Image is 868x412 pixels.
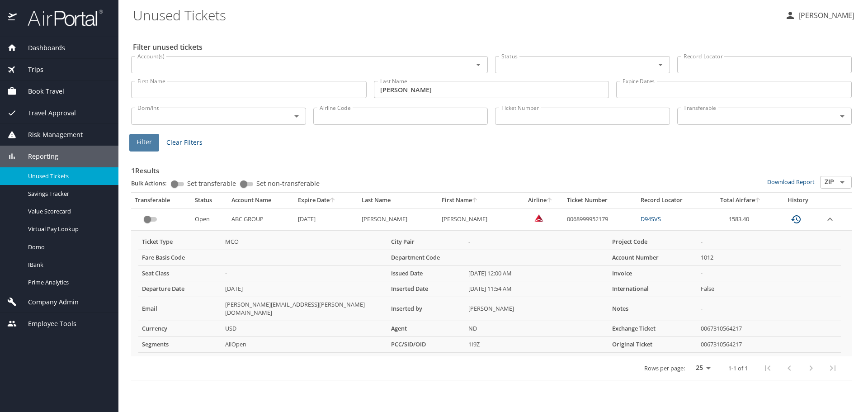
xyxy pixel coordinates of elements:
[358,208,438,230] td: [PERSON_NAME]
[563,193,637,208] th: Ticket Number
[609,281,697,297] th: International
[17,65,43,75] span: Trips
[654,58,667,71] button: Open
[697,250,841,265] td: 1012
[131,193,852,380] table: custom pagination table
[547,198,553,204] button: sort
[518,193,563,208] th: Airline
[28,260,108,269] span: IBank
[138,297,222,321] th: Email
[836,110,849,123] button: Open
[465,281,609,297] td: [DATE] 11:54 AM
[222,281,387,297] td: [DATE]
[755,198,761,204] button: sort
[609,250,697,265] th: Account Number
[256,180,320,187] span: Set non-transferable
[707,193,775,208] th: Total Airfare
[138,321,222,337] th: Currency
[825,214,835,225] button: expand row
[563,208,637,230] td: 0068999952179
[330,198,336,204] button: sort
[644,365,685,371] p: Rows per page:
[133,1,778,29] h1: Unused Tickets
[222,234,387,250] td: MCO
[387,297,465,321] th: Inserted by
[387,337,465,353] th: PCC/SID/OID
[387,281,465,297] th: Inserted Date
[138,337,222,353] th: Segments
[191,193,228,208] th: Status
[131,179,174,187] p: Bulk Actions:
[129,134,159,152] button: Filter
[609,321,697,337] th: Exchange Ticket
[767,178,815,186] a: Download Report
[387,265,465,281] th: Issued Date
[465,265,609,281] td: [DATE] 12:00 AM
[28,207,108,216] span: Value Scorecard
[465,337,609,353] td: 1I9Z
[138,234,222,250] th: Ticket Type
[641,215,661,223] a: D94SVS
[138,265,222,281] th: Seat Class
[781,7,858,24] button: [PERSON_NAME]
[28,243,108,251] span: Domo
[222,297,387,321] td: [PERSON_NAME][EMAIL_ADDRESS][PERSON_NAME][DOMAIN_NAME]
[472,58,485,71] button: Open
[294,208,358,230] td: [DATE]
[465,234,609,250] td: -
[222,337,387,353] td: AllOpen
[17,130,83,140] span: Risk Management
[137,137,152,148] span: Filter
[17,319,76,329] span: Employee Tools
[438,208,518,230] td: [PERSON_NAME]
[796,10,854,21] p: [PERSON_NAME]
[728,365,748,371] p: 1-1 of 1
[387,250,465,265] th: Department Code
[228,208,294,230] td: ABC GROUP
[775,193,821,208] th: History
[290,110,303,123] button: Open
[387,234,465,250] th: City Pair
[28,172,108,180] span: Unused Tickets
[28,189,108,198] span: Savings Tracker
[465,250,609,265] td: -
[387,321,465,337] th: Agent
[697,265,841,281] td: -
[465,297,609,321] td: [PERSON_NAME]
[17,108,76,118] span: Travel Approval
[609,297,697,321] th: Notes
[222,321,387,337] td: USD
[8,9,18,27] img: icon-airportal.png
[637,193,707,208] th: Record Locator
[697,234,841,250] td: -
[472,198,478,204] button: sort
[28,225,108,233] span: Virtual Pay Lookup
[17,152,58,161] span: Reporting
[697,321,841,337] td: 0067310564217
[133,40,854,54] h2: Filter unused tickets
[294,193,358,208] th: Expire Date
[534,213,543,223] img: Delta Airlines
[138,234,841,353] table: more info about unused tickets
[358,193,438,208] th: Last Name
[18,9,103,27] img: airportal-logo.png
[138,281,222,297] th: Departure Date
[438,193,518,208] th: First Name
[163,134,206,151] button: Clear Filters
[609,234,697,250] th: Project Code
[609,265,697,281] th: Invoice
[131,160,852,176] h3: 1 Results
[222,265,387,281] td: -
[689,361,714,375] select: rows per page
[697,297,841,321] td: -
[138,250,222,265] th: Fare Basis Code
[228,193,294,208] th: Account Name
[191,208,228,230] td: Open
[17,297,79,307] span: Company Admin
[187,180,236,187] span: Set transferable
[465,321,609,337] td: ND
[707,208,775,230] td: 1583.40
[697,281,841,297] td: False
[166,137,203,148] span: Clear Filters
[17,43,65,53] span: Dashboards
